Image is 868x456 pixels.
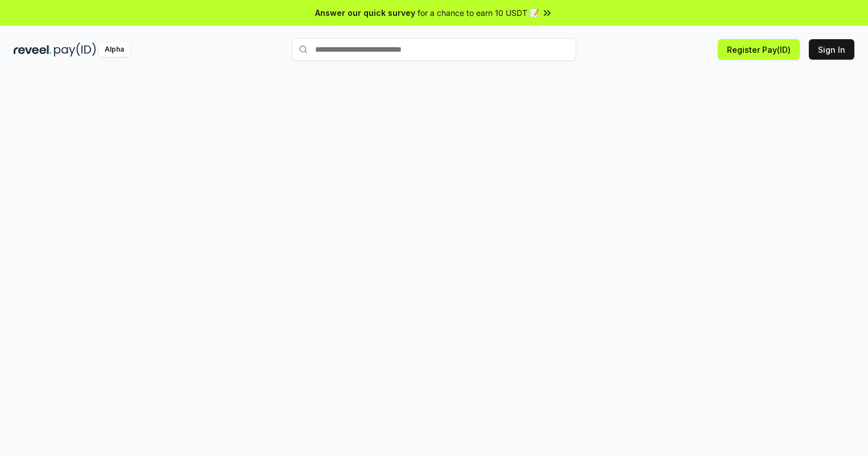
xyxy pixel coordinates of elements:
[718,39,800,60] button: Register Pay(ID)
[14,43,52,57] img: reveel_dark
[54,43,96,57] img: pay_id
[418,7,539,19] span: for a chance to earn 10 USDT 📝
[98,43,130,57] div: Alpha
[809,39,854,60] button: Sign In
[315,7,415,19] span: Answer our quick survey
